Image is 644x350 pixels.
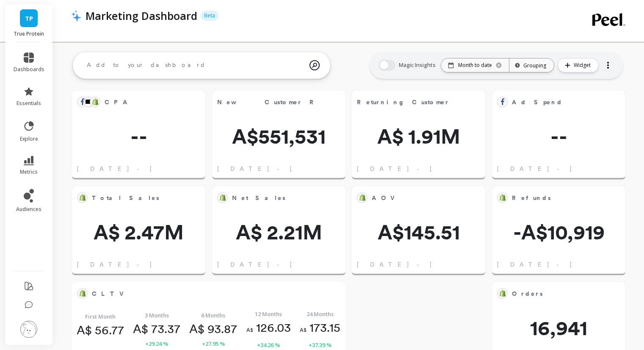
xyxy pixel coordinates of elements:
span: -- [492,126,625,147]
span: Returning Customer Revenue [357,96,453,108]
span: New Customer Revenue [217,96,313,108]
span: New Customer Revenue [217,98,359,107]
span: [DATE] - [DATE] [357,260,483,269]
span: [DATE] - [DATE] [217,164,343,173]
p: 173.15 [300,320,340,337]
span: AOV [372,192,453,204]
span: Orders [512,289,543,298]
span: A$ [133,322,148,336]
span: A$ [246,327,253,333]
span: 16,941 [492,318,625,338]
button: Widget [558,58,599,72]
span: 6 Months [201,311,225,319]
span: -- [72,126,205,147]
span: CPA [105,96,173,108]
div: Grouping [517,61,546,69]
span: A$ [300,327,307,333]
span: TP [25,14,33,23]
span: [DATE] - [DATE] [357,164,483,173]
p: 126.03 [246,320,291,337]
img: magic search icon [310,54,320,77]
span: 3 Months [145,311,169,319]
span: Orders [512,288,593,300]
span: Net Sales [232,192,313,204]
span: [DATE] - [DATE] [497,260,623,269]
span: Total Sales [92,194,159,203]
span: Net Sales [232,194,285,203]
span: 12 Months [255,310,282,318]
span: audiences [16,206,41,213]
span: CPA [105,98,132,107]
span: Total Sales [92,192,173,204]
span: A$145.51 [352,222,485,242]
span: explore [20,136,38,142]
span: -A$10,919 [492,222,625,242]
span: [DATE] - [DATE] [217,260,343,269]
span: [DATE] - [DATE] [497,164,623,173]
span: Magic Insights [399,61,437,69]
span: essentials [17,100,41,107]
p: 93.87 [189,322,237,336]
p: Month to date [458,62,492,69]
p: 73.37 [133,322,180,336]
img: header icon [71,10,81,22]
span: Refunds [512,192,593,204]
span: A$551,531 [212,126,345,147]
span: Widget [574,61,593,69]
span: A$ 2.47M [72,222,205,242]
span: Refunds [512,194,551,203]
span: CLTV [92,288,313,300]
span: [DATE] - [DATE] [77,260,203,269]
span: First Month [85,312,116,321]
span: A$ 2.21M [212,222,345,242]
span: A$ [189,322,205,336]
img: profile picture [20,321,37,338]
p: True Protein [14,31,44,37]
span: CLTV [92,289,129,298]
span: A$ [77,323,92,337]
span: A$ 1.91M [352,126,485,147]
p: 56.77 [77,323,124,337]
span: metrics [20,169,38,175]
span: dashboards [14,66,44,73]
p: Beta [201,11,218,21]
span: +34.26 % [257,341,280,349]
span: Ad Spend [512,98,563,107]
p: Marketing Dashboard [86,8,197,23]
span: [DATE] - [DATE] [77,164,203,173]
span: Returning Customer Revenue [357,98,506,107]
span: Ad Spend [512,96,593,108]
span: +29.24 % [145,339,168,348]
span: AOV [372,194,400,203]
span: 24 Months [307,310,334,318]
span: +37.39 % [309,341,332,349]
span: +27.95 % [202,339,225,348]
